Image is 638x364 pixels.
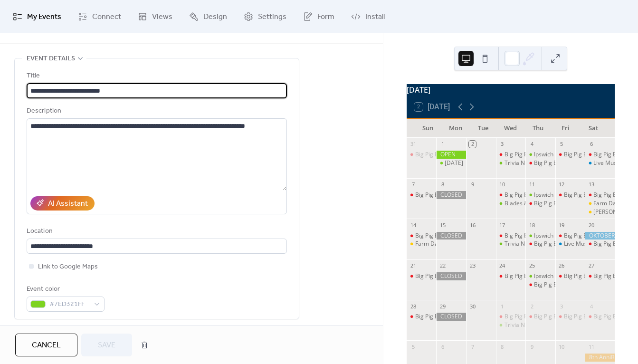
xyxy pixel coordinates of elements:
[27,226,285,237] div: Location
[499,141,506,148] div: 3
[564,151,595,159] div: Big Pig BBQ
[555,191,585,199] div: Big Pig BBQ
[555,240,585,248] div: Live Music: Reach for the Sun
[436,232,466,240] div: CLOSED
[469,119,497,138] div: Tue
[552,119,580,138] div: Fri
[365,11,385,23] span: Install
[505,232,536,240] div: Big Pig BBQ
[555,272,585,280] div: Big Pig BBQ
[525,200,555,208] div: Big Pig BBQ
[414,119,442,138] div: Sun
[38,261,98,273] span: Link to Google Maps
[588,221,595,229] div: 20
[407,272,437,280] div: Big Pig BBQ
[436,272,466,280] div: CLOSED
[534,191,608,199] div: Ipswich Homegrown Market
[588,303,595,310] div: 4
[588,141,595,148] div: 6
[27,105,285,117] div: Description
[317,11,334,23] span: Form
[558,181,565,188] div: 12
[296,4,342,29] a: Form
[469,343,476,350] div: 7
[409,141,417,148] div: 31
[564,232,595,240] div: Big Pig BBQ
[525,240,555,248] div: Big Pig BBQ
[525,272,555,280] div: Ipswich Homegrown Market
[593,240,625,248] div: Big Pig BBQ
[49,299,89,310] span: #7ED321FF
[585,208,615,216] div: Harrington Circus on Castle Hill
[469,141,476,148] div: 2
[593,272,625,280] div: Big Pig BBQ
[525,232,555,240] div: Ipswich Homegrown Market
[564,191,595,199] div: Big Pig BBQ
[558,141,565,148] div: 5
[415,232,447,240] div: Big Pig BBQ
[534,232,608,240] div: Ipswich Homegrown Market
[407,151,437,159] div: Big Pig BBQ
[528,262,535,269] div: 25
[534,313,565,321] div: Big Pig BBQ
[585,191,615,199] div: Big Pig BBQ
[415,272,447,280] div: Big Pig BBQ
[439,303,446,310] div: 29
[555,151,585,159] div: Big Pig BBQ
[499,303,506,310] div: 1
[407,84,615,96] div: [DATE]
[593,191,625,199] div: Big Pig BBQ
[6,4,68,29] a: My Events
[496,240,526,248] div: Trivia Night
[534,240,565,248] div: Big Pig BBQ
[439,262,446,269] div: 22
[555,313,585,321] div: Big Pig BBQ
[580,119,607,138] div: Sat
[499,181,506,188] div: 10
[528,303,535,310] div: 2
[588,343,595,350] div: 11
[525,191,555,199] div: Ipswich Homegrown Market
[534,151,608,159] div: Ipswich Homegrown Market
[496,313,526,321] div: Big Pig BBQ
[27,11,61,23] span: My Events
[409,181,417,188] div: 7
[534,200,565,208] div: Big Pig BBQ
[585,159,615,167] div: Live Music: 73 Duster Band
[436,151,466,159] div: OPEN
[558,262,565,269] div: 26
[344,4,392,29] a: Install
[445,159,463,167] div: [DATE]
[505,200,610,208] div: Blades & Brews Woodcarving Workshop
[593,313,625,321] div: Big Pig BBQ
[524,119,552,138] div: Thu
[585,151,615,159] div: Big Pig BBQ
[469,262,476,269] div: 23
[407,232,437,240] div: Big Pig BBQ
[585,354,615,362] div: 8th AnniBREWsary Bash!
[27,284,103,295] div: Event color
[505,321,535,329] div: Trivia Night
[525,151,555,159] div: Ipswich Homegrown Market
[436,191,466,199] div: CLOSED
[585,313,615,321] div: Big Pig BBQ
[496,272,526,280] div: Big Pig BBQ
[469,181,476,188] div: 9
[415,191,447,199] div: Big Pig BBQ
[525,313,555,321] div: Big Pig BBQ
[558,221,565,229] div: 19
[131,4,180,29] a: Views
[528,181,535,188] div: 11
[558,303,565,310] div: 3
[409,262,417,269] div: 21
[152,11,172,23] span: Views
[558,343,565,350] div: 10
[30,196,95,211] button: AI Assistant
[525,159,555,167] div: Big Pig BBQ
[436,313,466,321] div: CLOSED
[48,198,88,210] div: AI Assistant
[528,221,535,229] div: 18
[258,11,286,23] span: Settings
[505,313,536,321] div: Big Pig BBQ
[499,343,506,350] div: 8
